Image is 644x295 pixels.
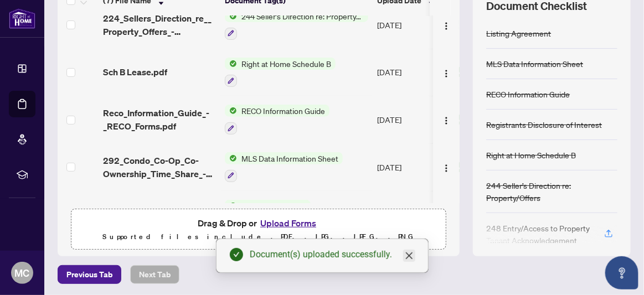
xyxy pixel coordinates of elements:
span: Previous Tab [66,266,112,283]
button: Upload Forms [257,216,320,230]
span: check-circle [230,248,243,261]
img: Status Icon [225,58,237,70]
img: Logo [442,69,451,78]
button: Status IconRECO Information Guide [225,105,329,134]
span: RECO Information Guide [237,105,329,117]
td: [DATE] [373,1,450,49]
span: Sch B Lease.pdf [103,65,167,79]
span: Reco_Information_Guide_-_RECO_Forms.pdf [103,106,216,133]
span: close [405,251,414,260]
button: Open asap [605,256,638,289]
p: Supported files include .PDF, .JPG, .JPEG, .PNG under 25 MB [78,230,439,257]
button: Next Tab [130,265,179,284]
span: 292_Condo_Co-Op_Co-Ownership_Time_Share_-_Lease_Sub-Lease_MLS_Data_Information_Form_-_PropTx-[PER... [103,154,216,180]
div: RECO Information Guide [486,88,570,100]
img: Status Icon [225,152,237,164]
button: Logo [437,63,455,81]
div: MLS Data Information Sheet [486,58,583,70]
button: Logo [437,16,455,34]
img: Status Icon [225,10,237,22]
span: 224_Sellers_Direction_re__Property_Offers_-_Imp_Info_for_Seller_Ack_-_PropTx-[PERSON_NAME].pdf [103,12,216,38]
button: Logo [437,111,455,128]
td: [DATE] [373,96,450,143]
img: Status Icon [225,105,237,117]
div: 244 Seller’s Direction re: Property/Offers [486,179,617,204]
td: [DATE] [373,143,450,191]
img: logo [9,8,35,29]
div: Right at Home Schedule B [486,149,576,161]
img: Logo [442,116,451,125]
img: Status Icon [225,200,237,212]
div: 248 Entry/Access to Property Tenant Acknowledgement [486,222,591,246]
td: [DATE] [373,49,450,96]
button: Status Icon244 Seller’s Direction re: Property/Offers [225,10,368,40]
span: MC [15,265,30,281]
div: Listing Agreement [486,27,551,39]
span: MLS Data Information Sheet [237,152,343,164]
span: Drag & Drop orUpload FormsSupported files include .PDF, .JPG, .JPEG, .PNG under25MB [71,209,446,263]
button: Previous Tab [58,265,121,284]
button: Logo [437,158,455,176]
button: Status IconMLS Data Information Sheet [225,152,343,182]
button: Status IconListing Agreement [225,200,311,230]
span: Right at Home Schedule B [237,58,336,70]
a: Close [403,250,415,262]
span: 244 Seller’s Direction re: Property/Offers [237,10,368,22]
span: 272_Listing_Agrmt_Landlord_Designated_Rep_Agrmt_Auth_to_Offer_for_Lease_-_PropTx-[PERSON_NAME].pdf [103,201,216,227]
span: Drag & Drop or [198,216,320,230]
span: Listing Agreement [237,200,311,212]
div: Registrants Disclosure of Interest [486,118,602,131]
img: Logo [442,164,451,173]
td: [DATE] [373,191,450,239]
img: Logo [442,22,451,30]
div: Document(s) uploaded successfully. [250,248,415,261]
button: Status IconRight at Home Schedule B [225,58,336,87]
